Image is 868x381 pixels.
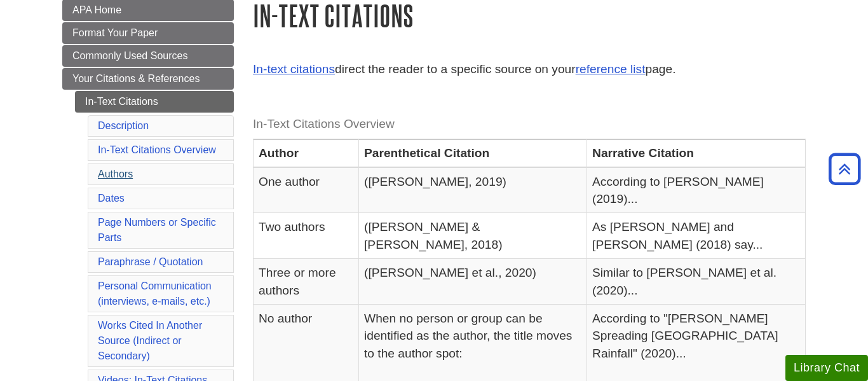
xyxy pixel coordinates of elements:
[587,139,806,167] th: Narrative Citation
[72,73,200,84] span: Your Citations & References
[98,256,203,267] a: Paraphrase / Quotation
[98,320,202,361] a: Works Cited In Another Source (Indirect or Secondary)
[576,62,646,76] a: reference list
[359,259,587,305] td: ([PERSON_NAME] et al., 2020)
[98,281,212,307] a: Personal Communication(interviews, e-mails, etc.)
[587,167,806,213] td: According to [PERSON_NAME] (2019)...
[359,139,587,167] th: Parenthetical Citation
[587,213,806,259] td: As [PERSON_NAME] and [PERSON_NAME] (2018) say...
[98,120,149,131] a: Description
[824,160,865,177] a: Back to Top
[72,50,187,61] span: Commonly Used Sources
[98,193,125,204] a: Dates
[72,27,158,38] span: Format Your Paper
[587,259,806,305] td: Similar to [PERSON_NAME] et al. (2020)...
[98,144,216,155] a: In-Text Citations Overview
[253,110,806,139] caption: In-Text Citations Overview
[254,213,359,259] td: Two authors
[62,22,234,44] a: Format Your Paper
[72,4,121,15] span: APA Home
[75,91,234,113] a: In-Text Citations
[98,217,216,243] a: Page Numbers or Specific Parts
[253,62,335,76] a: In-text citations
[359,213,587,259] td: ([PERSON_NAME] & [PERSON_NAME], 2018)
[254,259,359,305] td: Three or more authors
[253,60,806,79] p: direct the reader to a specific source on your page.
[98,169,133,179] a: Authors
[359,167,587,213] td: ([PERSON_NAME], 2019)
[62,45,234,67] a: Commonly Used Sources
[785,355,868,381] button: Library Chat
[62,68,234,90] a: Your Citations & References
[254,139,359,167] th: Author
[254,167,359,213] td: One author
